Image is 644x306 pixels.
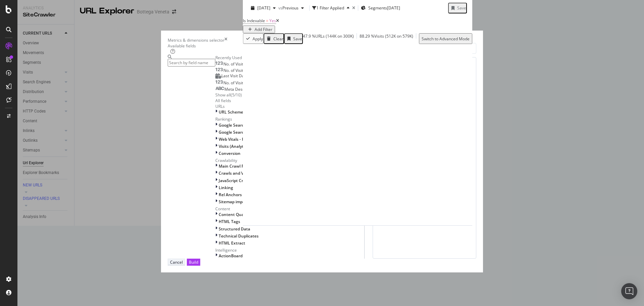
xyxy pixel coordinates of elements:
[219,150,240,156] span: Conversion
[219,226,250,232] span: Structured Data
[219,170,264,176] span: Crawls and Visits (Logs)
[387,5,400,11] div: [DATE]
[266,18,268,24] span: =
[215,116,364,122] div: Rankings
[221,73,285,79] span: Last Visit Date from Google (Logs)
[187,259,200,266] button: Build
[257,5,270,11] span: 2025 Oct. 5th
[219,212,250,217] span: Content Quality
[215,92,231,98] div: Show all
[224,37,227,43] div: times
[352,6,355,10] div: times
[219,219,240,224] span: HTML Tags
[215,158,364,163] div: Crawlability
[316,5,344,11] div: 1 Filter Applied
[219,199,248,205] span: Sitemap import
[168,259,185,266] button: Cancel
[168,59,215,67] input: Search by field name
[161,31,483,272] div: modal
[168,37,224,43] div: Metrics & dimensions selector
[219,109,280,115] span: URL Scheme and Segmentation
[219,253,243,259] span: ActionBoard
[253,36,263,42] div: Apply
[219,192,242,198] span: Rel Anchors
[189,259,198,265] div: Build
[215,247,364,253] div: Intelligence
[243,18,265,24] span: Is Indexable
[219,163,252,169] span: Main Crawl Fields
[282,5,299,11] span: Previous
[219,178,250,183] span: JavaScript Crawl
[223,68,282,73] span: No. of Visits from Google (Logs)
[457,5,466,11] div: Save
[368,5,387,11] span: Segments
[273,36,283,42] div: Clear
[422,36,470,42] div: Switch to Advanced Mode
[215,98,364,103] div: All fields
[293,36,302,42] div: Save
[278,5,282,11] span: vs
[215,55,364,60] div: Recently Used
[231,92,242,98] div: ( 5 / 10 )
[255,27,272,32] div: Add Filter
[223,80,337,86] span: No. of Visits from Google With Good HTTP Status Code (Logs)
[269,18,276,24] span: Yes
[621,283,637,299] div: Open Intercom Messenger
[215,103,364,109] div: URLs
[219,240,245,246] span: HTML Extract
[219,122,339,128] span: Google Search Console Keywords (Aggregated Metrics By URL)
[170,259,183,265] div: Cancel
[224,86,257,92] span: Meta Description
[219,233,259,239] span: Technical Duplicates
[219,143,250,149] span: Visits (Analytics)
[219,129,364,135] span: Google Search Console Keywords (Aggregated Metrics By URL and Country)
[360,33,413,44] div: 88.29 % Visits ( 512K on 579K )
[223,61,313,67] span: No. of Visits from All Organic Sources (Analytics)
[215,206,364,212] div: Content
[168,43,364,49] div: Available fields
[303,33,354,44] div: 47.9 % URLs ( 144K on 300K )
[219,136,261,142] span: Web Vitals - Field Data
[219,185,233,190] span: Linking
